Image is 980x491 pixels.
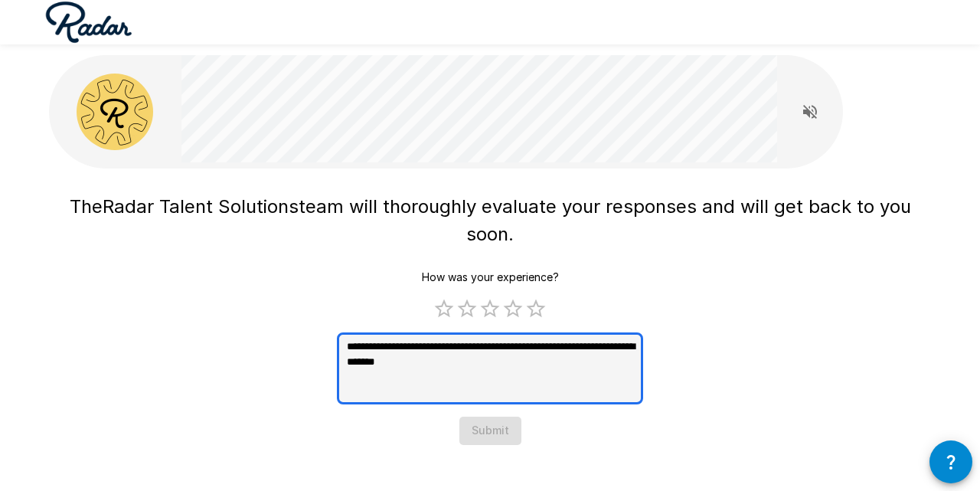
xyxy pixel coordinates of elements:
[70,195,103,218] span: The
[77,74,153,150] img: radar_avatar.png
[422,270,559,285] p: How was your experience?
[103,195,299,218] span: Radar Talent Solutions
[795,97,825,127] button: Read questions aloud
[299,195,916,245] span: team will thoroughly evaluate your responses and will get back to you soon.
